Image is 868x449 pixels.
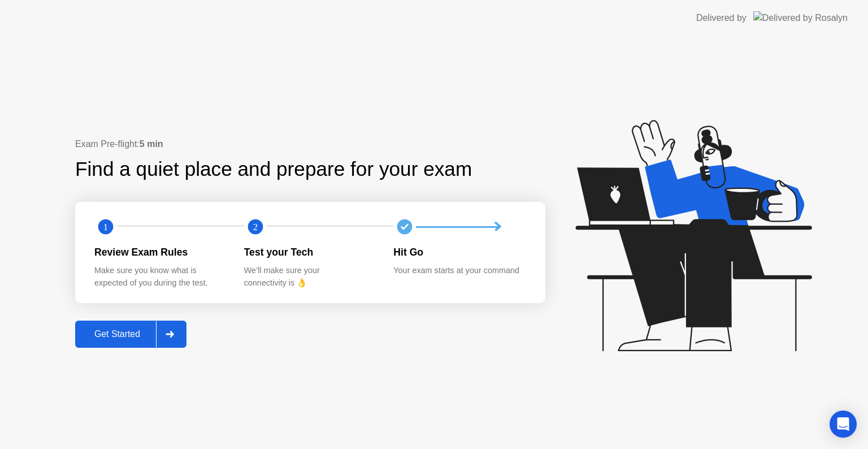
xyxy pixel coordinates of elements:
[75,321,186,348] button: Get Started
[830,411,857,438] div: Open Intercom Messenger
[75,154,474,184] div: Find a quiet place and prepare for your exam
[103,222,108,232] text: 1
[75,137,545,151] div: Exam Pre-flight:
[393,265,525,277] div: Your exam starts at your command
[244,245,376,260] div: Test your Tech
[253,222,258,232] text: 2
[393,245,525,260] div: Hit Go
[94,245,226,260] div: Review Exam Rules
[79,329,156,339] div: Get Started
[244,265,376,289] div: We’ll make sure your connectivity is 👌
[696,11,747,25] div: Delivered by
[753,11,848,24] img: Delivered by Rosalyn
[94,265,226,289] div: Make sure you know what is expected of you during the test.
[140,139,163,149] b: 5 min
